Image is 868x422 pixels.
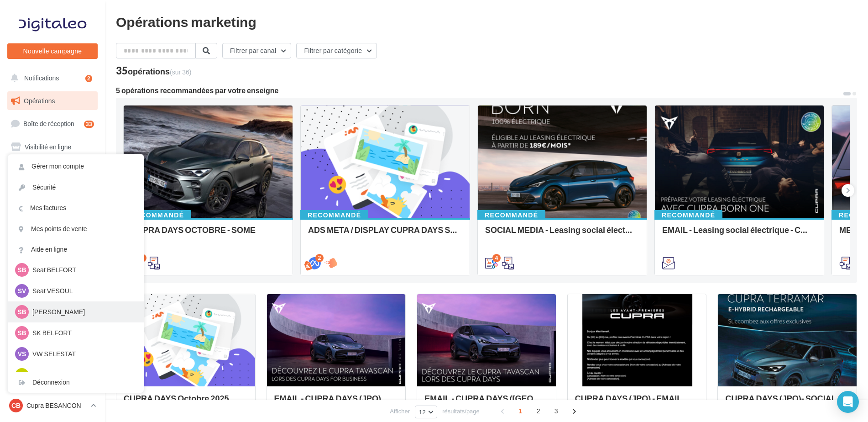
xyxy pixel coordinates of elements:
[8,156,144,177] a: Gérer mon compte
[128,67,191,75] div: opérations
[424,394,549,412] div: EMAIL - CUPRA DAYS ([GEOGRAPHIC_DATA]) Private Générique
[23,120,74,127] span: Boîte de réception
[7,397,98,414] a: CB Cupra BESANCON
[7,43,98,59] button: Nouvelle campagne
[8,372,144,393] div: Déconnexion
[222,43,291,58] button: Filtrer par canal
[116,87,842,94] div: 5 opérations recommandées par votre enseigne
[116,15,857,28] div: Opérations marketing
[296,43,377,58] button: Filtrer par catégorie
[26,401,87,410] p: Cupra BESANCON
[300,210,368,220] div: Recommandé
[725,394,849,412] div: CUPRA DAYS (JPO)- SOCIAL MEDIA
[17,328,26,338] span: SB
[8,177,144,198] a: Sécurité
[32,265,133,274] p: Seat BELFORT
[18,349,26,359] span: VS
[662,225,816,243] div: EMAIL - Leasing social électrique - CUPRA Born One
[32,328,133,338] p: SK BELFORT
[5,251,99,278] a: PLV et print personnalisable
[131,225,285,243] div: CUPRA DAYS OCTOBRE - SOME
[5,281,99,308] a: Campagnes DataOnDemand
[8,198,144,218] a: Mes factures
[485,225,639,243] div: SOCIAL MEDIA - Leasing social électrique - CUPRA Born
[11,401,21,410] span: CB
[5,69,96,88] button: Notifications 2
[8,219,144,239] a: Mes points de vente
[315,254,324,262] div: 2
[5,206,99,225] a: Médiathèque
[308,225,462,243] div: ADS META / DISPLAY CUPRA DAYS Septembre 2025
[170,68,191,76] span: (sur 36)
[5,160,99,179] a: Campagnes
[274,394,398,412] div: EMAIL - CUPRA DAYS (JPO) Fleet Générique
[24,74,59,82] span: Notifications
[5,91,99,111] a: Opérations
[116,66,191,76] div: 35
[513,404,528,418] span: 1
[419,408,426,416] span: 12
[32,286,133,295] p: Seat VESOUL
[18,286,26,295] span: SV
[5,114,99,133] a: Boîte de réception33
[32,307,133,316] p: [PERSON_NAME]
[549,404,564,418] span: 3
[17,370,26,380] span: VC
[5,183,99,202] a: Contacts
[492,254,501,262] div: 4
[5,228,99,248] a: Calendrier
[32,370,133,380] p: VW COLMAR
[442,407,480,416] span: résultats/page
[575,394,699,412] div: CUPRA DAYS (JPO) - EMAIL + SMS
[390,407,410,416] span: Afficher
[24,97,55,105] span: Opérations
[8,239,144,260] a: Aide en ligne
[531,404,546,418] span: 2
[17,265,26,274] span: SB
[477,210,545,220] div: Recommandé
[25,143,71,151] span: Visibilité en ligne
[415,406,437,418] button: 12
[123,210,191,220] div: Recommandé
[5,137,99,157] a: Visibilité en ligne
[85,75,92,82] div: 2
[17,307,26,316] span: SB
[837,391,859,413] div: Open Intercom Messenger
[84,121,94,128] div: 33
[654,210,722,220] div: Recommandé
[124,394,248,412] div: CUPRA DAYS Octobre 2025
[32,349,133,359] p: VW SELESTAT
